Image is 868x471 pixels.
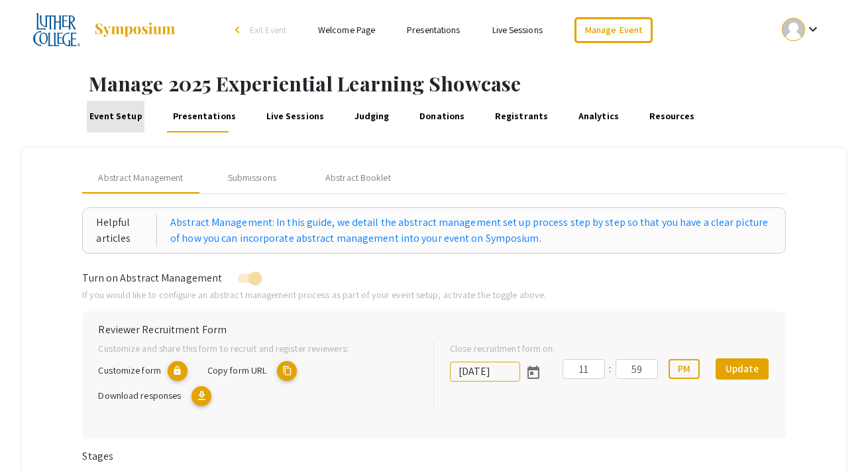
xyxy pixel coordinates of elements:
a: Resources [647,101,696,132]
input: Minutes [616,359,658,379]
a: Registrants [493,101,551,132]
a: Live Sessions [264,101,326,132]
a: Presentations [170,101,238,132]
div: arrow_back_ios [235,26,243,34]
div: : [605,361,616,377]
a: Abstract Management: In this guide, we detail the abstract management set up process step by step... [170,215,772,246]
mat-icon: copy URL [277,361,297,381]
img: Symposium by ForagerOne [93,22,176,38]
span: Copy form URL [207,364,266,376]
label: Close recruitment form on: [450,341,555,356]
h1: Manage 2025 Experiential Learning Showcase [89,72,868,95]
img: 2025 Experiential Learning Showcase [33,13,80,46]
h6: Reviewer Recruitment Form [98,323,769,336]
input: Hours [563,359,605,379]
div: Submissions [228,171,276,185]
div: Helpful articles [96,215,157,246]
p: If you would like to configure an abstract management process as part of your event setup, activa... [82,288,785,302]
button: Update [716,358,769,380]
a: Event Setup [87,101,144,132]
a: Live Sessions [492,24,543,36]
p: Customize and share this form to recruit and register reviewers: [98,341,412,356]
button: Expand account dropdown [768,15,835,44]
button: Open calendar [520,358,547,385]
a: Manage Event [574,17,653,43]
a: Donations [417,101,466,132]
span: Download responses [98,389,181,401]
mat-icon: Expand account dropdown [805,21,821,37]
iframe: Chat [10,411,56,461]
h6: Stages [82,450,785,462]
span: Abstract Management [98,171,183,185]
span: Exit Event [250,24,286,36]
mat-icon: Export responses [191,386,211,406]
button: PM [669,359,700,379]
a: Presentations [407,24,460,36]
mat-icon: lock [168,361,188,381]
a: Welcome Page [318,24,375,36]
a: Analytics [576,101,621,132]
a: 2025 Experiential Learning Showcase [33,13,176,46]
span: Turn on Abstract Management [82,271,222,285]
a: Judging [353,101,392,132]
span: Customize form [98,364,160,376]
div: Abstract Booklet [325,171,391,185]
